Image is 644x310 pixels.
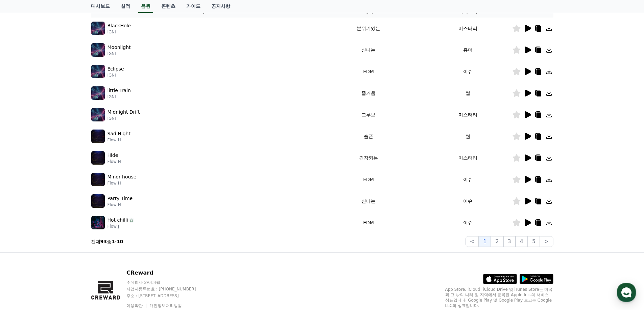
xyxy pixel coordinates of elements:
button: 1 [479,236,491,247]
img: music [91,108,105,121]
td: 미스터리 [424,147,512,169]
p: IGNI [108,29,131,35]
td: 미스터리 [424,104,512,125]
p: Party Time [108,195,133,202]
p: Flow H [108,180,137,186]
td: 유머 [424,39,512,61]
p: Midnight Drift [108,109,140,116]
td: 이슈 [424,169,512,190]
p: IGNI [108,116,140,121]
td: EDM [313,169,423,190]
a: 이용약관 [126,303,148,308]
p: 주식회사 와이피랩 [126,280,209,285]
p: Eclipse [108,65,124,73]
button: 5 [528,236,540,247]
span: 대화 [62,224,70,230]
p: CReward [126,269,209,277]
p: Moonlight [108,44,131,51]
td: 미스터리 [424,18,512,39]
button: 2 [491,236,503,247]
p: Flow H [108,202,133,207]
strong: 1 [112,239,115,244]
span: 설정 [104,224,113,229]
td: EDM [313,212,423,233]
img: music [91,216,105,229]
img: music [91,86,105,100]
td: 분위기있는 [313,18,423,39]
p: Hot chilli [108,217,128,224]
button: 3 [503,236,516,247]
img: music [91,173,105,186]
td: 이슈 [424,190,512,212]
p: little Train [108,87,131,94]
a: 홈 [2,214,45,231]
p: Flow H [108,159,121,164]
td: 이슈 [424,61,512,82]
td: 신나는 [313,190,423,212]
p: 주소 : [STREET_ADDRESS] [126,293,209,299]
td: 이슈 [424,212,512,233]
td: EDM [313,61,423,82]
p: Flow J [108,224,134,229]
p: IGNI [108,73,124,78]
strong: 10 [117,239,123,244]
a: 설정 [87,214,130,231]
td: 신나는 [313,39,423,61]
p: Sad Night [108,130,130,137]
img: music [91,22,105,35]
td: 그루브 [313,104,423,125]
img: music [91,43,105,57]
p: Hide [108,152,118,159]
p: Minor house [108,173,137,180]
p: 전체 중 - [91,238,123,245]
p: IGNI [108,94,131,100]
img: music [91,130,105,143]
td: 슬픈 [313,125,423,147]
p: Flow H [108,137,130,143]
a: 개인정보처리방침 [149,303,182,308]
p: BlackHole [108,22,131,29]
span: 홈 [21,224,25,229]
p: IGNI [108,51,131,56]
button: 4 [516,236,528,247]
img: music [91,194,105,208]
button: < [466,236,479,247]
img: music [91,65,105,78]
td: 즐거움 [313,82,423,104]
td: 썰 [424,82,512,104]
p: App Store, iCloud, iCloud Drive 및 iTunes Store는 미국과 그 밖의 나라 및 지역에서 등록된 Apple Inc.의 서비스 상표입니다. Goo... [445,287,553,308]
td: 썰 [424,125,512,147]
img: music [91,151,105,165]
p: 사업자등록번호 : [PHONE_NUMBER] [126,286,209,292]
strong: 93 [100,239,107,244]
button: > [540,236,553,247]
a: 대화 [45,214,87,231]
td: 긴장되는 [313,147,423,169]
